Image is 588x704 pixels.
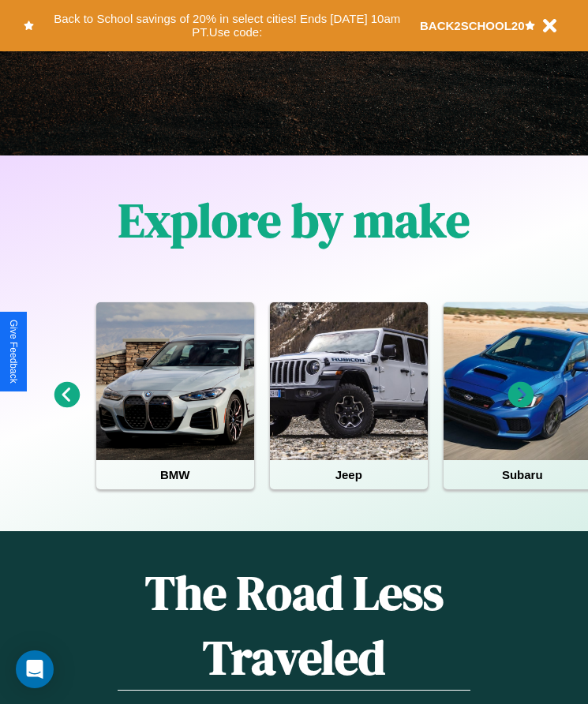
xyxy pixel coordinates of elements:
b: BACK2SCHOOL20 [420,19,525,32]
button: Back to School savings of 20% in select cities! Ends [DATE] 10am PT.Use code: [34,8,420,43]
h4: BMW [96,460,254,489]
h1: The Road Less Traveled [118,560,470,691]
h4: Jeep [270,460,428,489]
h1: Explore by make [118,188,470,253]
div: Give Feedback [8,320,19,384]
div: Open Intercom Messenger [16,650,54,688]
